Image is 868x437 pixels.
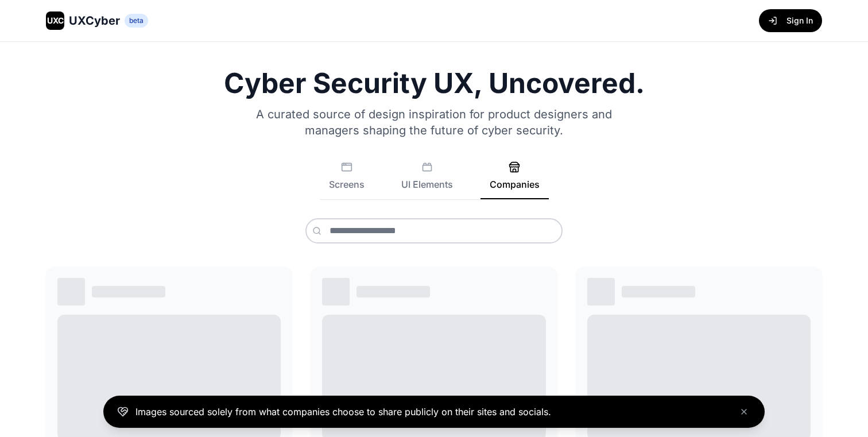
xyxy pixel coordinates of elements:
[46,11,148,30] a: UXCUXCyberbeta
[125,14,148,28] span: beta
[320,161,374,199] button: Screens
[759,9,822,32] button: Sign In
[135,405,551,419] p: Images sourced solely from what companies choose to share publicly on their sites and socials.
[480,161,549,199] button: Companies
[241,106,627,138] p: A curated source of design inspiration for product designers and managers shaping the future of c...
[47,15,64,26] span: UXC
[737,405,751,419] button: Close banner
[46,69,822,97] h1: Cyber Security UX, Uncovered.
[392,161,462,199] button: UI Elements
[69,13,120,29] span: UXCyber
